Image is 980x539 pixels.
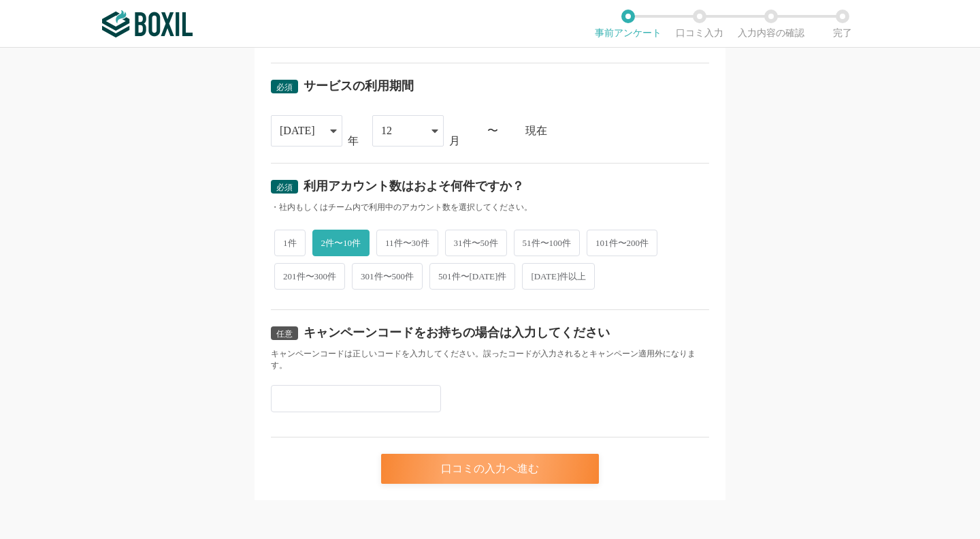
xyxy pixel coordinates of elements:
[587,230,657,256] span: 101件〜200件
[445,230,507,256] span: 31件〜50件
[312,230,370,256] span: 2件〜10件
[280,116,315,146] div: [DATE]
[735,10,806,38] li: 入力内容の確認
[381,454,599,484] div: 口コミの入力へ進む
[271,348,709,371] div: キャンペーンコードは正しいコードを入力してください。誤ったコードが入力されるとキャンペーン適用外になります。
[449,136,460,147] div: 月
[276,183,293,192] span: 必須
[304,326,610,339] div: キャンペーンコードをお持ちの場合は入力してください
[806,10,878,38] li: 完了
[304,80,414,92] div: サービスの利用期間
[664,10,735,38] li: 口コミ入力
[276,329,293,339] span: 任意
[514,230,581,256] span: 51件〜100件
[429,263,515,290] span: 501件〜[DATE]件
[102,10,193,37] img: ボクシルSaaS_ロゴ
[525,125,709,136] div: 現在
[348,136,359,147] div: 年
[487,125,498,136] div: 〜
[352,263,423,290] span: 301件〜500件
[274,263,345,290] span: 201件〜300件
[271,202,709,213] div: ・社内もしくはチーム内で利用中のアカウント数を選択してください。
[274,230,306,256] span: 1件
[522,263,595,290] span: [DATE]件以上
[376,230,438,256] span: 11件〜30件
[381,116,392,146] div: 12
[276,82,293,92] span: 必須
[592,10,664,38] li: 事前アンケート
[304,180,524,192] div: 利用アカウント数はおよそ何件ですか？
